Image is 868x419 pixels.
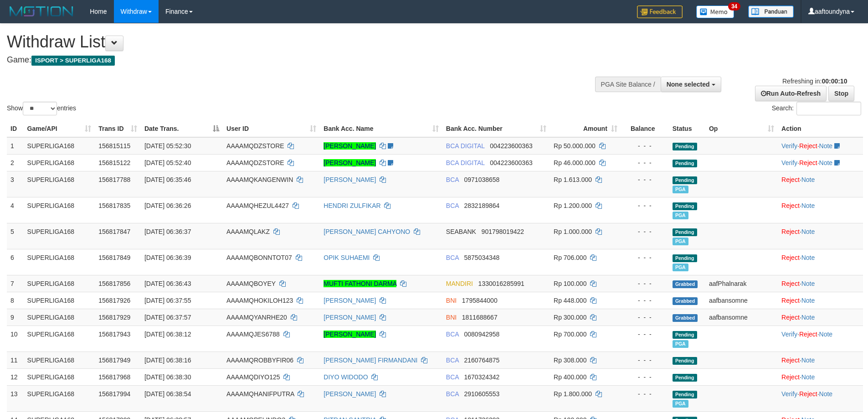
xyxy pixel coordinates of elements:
[669,120,705,137] th: Status
[673,202,697,210] span: Pending
[226,314,287,321] span: AAAAMQYANRHE20
[24,292,95,309] td: SUPERLIGA168
[95,120,141,137] th: Trans ID: activate to sort column ascending
[24,275,95,292] td: SUPERLIGA168
[24,309,95,326] td: SUPERLIGA168
[801,254,815,261] a: Note
[801,280,815,287] a: Note
[778,223,863,249] td: ·
[144,254,191,261] span: [DATE] 06:36:39
[320,120,442,137] th: Bank Acc. Name: activate to sort column ascending
[625,175,665,184] div: - - -
[781,331,797,338] a: Verify
[226,373,280,381] span: AAAAMQDIYO125
[446,373,459,381] span: BCA
[705,120,778,137] th: Op: activate to sort column ascending
[554,314,586,321] span: Rp 300.000
[446,228,476,235] span: SEABANK
[778,385,863,411] td: · ·
[24,352,95,368] td: SUPERLIGA168
[705,275,778,292] td: aafPhalnarak
[324,159,376,166] a: [PERSON_NAME]
[778,171,863,197] td: ·
[464,254,499,261] span: Copy 5875034348 to clipboard
[226,357,293,364] span: AAAAMQROBBYFIR06
[661,77,721,92] button: None selected
[673,228,697,236] span: Pending
[799,331,817,338] a: Reject
[98,142,130,150] span: 156815115
[673,143,697,150] span: Pending
[550,120,621,137] th: Amount: activate to sort column ascending
[554,254,586,261] span: Rp 706.000
[24,385,95,411] td: SUPERLIGA168
[799,390,817,398] a: Reject
[144,357,191,364] span: [DATE] 06:38:16
[144,159,191,166] span: [DATE] 05:52:40
[324,314,376,321] a: [PERSON_NAME]
[226,254,292,261] span: AAAAMQBONNTOT07
[781,202,800,209] a: Reject
[781,176,800,183] a: Reject
[24,137,95,155] td: SUPERLIGA168
[554,159,596,166] span: Rp 46.000.000
[464,202,499,209] span: Copy 2832189864 to clipboard
[98,159,130,166] span: 156815122
[625,158,665,167] div: - - -
[554,228,592,235] span: Rp 1.000.000
[778,197,863,223] td: ·
[446,390,459,398] span: BCA
[625,389,665,398] div: - - -
[625,141,665,150] div: - - -
[625,253,665,262] div: - - -
[226,280,276,287] span: AAAAMQBOYEY
[324,176,376,183] a: [PERSON_NAME]
[625,227,665,236] div: - - -
[778,292,863,309] td: ·
[772,102,861,115] label: Search:
[554,280,586,287] span: Rp 100.000
[446,176,459,183] span: BCA
[7,352,24,368] td: 11
[673,186,688,193] span: Marked by aafnonsreyleab
[324,280,396,287] a: MUFTI FATHONI DARMA
[801,297,815,304] a: Note
[554,202,592,209] span: Rp 1.200.000
[446,202,459,209] span: BCA
[324,390,376,398] a: [PERSON_NAME]
[625,313,665,322] div: - - -
[673,238,688,245] span: Marked by aafromsomean
[7,249,24,275] td: 6
[144,331,191,338] span: [DATE] 06:38:12
[673,264,688,271] span: Marked by aafnonsreyleab
[801,202,815,209] a: Note
[781,373,800,381] a: Reject
[98,331,130,338] span: 156817943
[324,228,410,235] a: [PERSON_NAME] CAHYONO
[7,197,24,223] td: 4
[144,314,191,321] span: [DATE] 06:37:57
[324,202,380,209] a: HENDRI ZULFIKAR
[673,340,688,348] span: Marked by aafnonsreyleab
[462,314,498,321] span: Copy 1811688667 to clipboard
[24,154,95,171] td: SUPERLIGA168
[819,142,833,150] a: Note
[446,331,459,338] span: BCA
[637,5,683,18] img: Feedback.jpg
[144,228,191,235] span: [DATE] 06:36:37
[748,5,794,18] img: panduan.png
[144,202,191,209] span: [DATE] 06:36:26
[781,159,797,166] a: Verify
[464,357,499,364] span: Copy 2160764875 to clipboard
[673,374,697,382] span: Pending
[554,176,592,183] span: Rp 1.613.000
[226,142,284,150] span: AAAAMQDZSTORE
[446,142,485,150] span: BCA DIGITAL
[554,297,586,304] span: Rp 448.000
[24,368,95,385] td: SUPERLIGA168
[554,331,586,338] span: Rp 700.000
[24,326,95,352] td: SUPERLIGA168
[7,385,24,411] td: 13
[799,142,817,150] a: Reject
[144,280,191,287] span: [DATE] 06:36:43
